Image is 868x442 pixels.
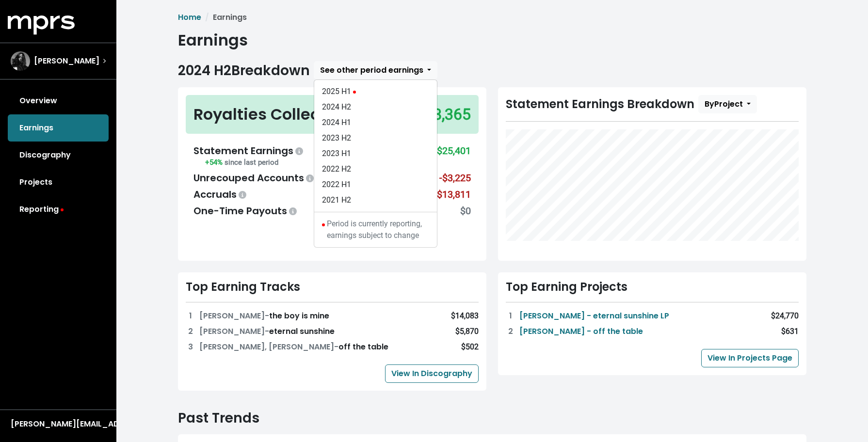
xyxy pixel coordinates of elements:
[193,187,248,202] div: Accruals
[178,410,806,426] h2: Past Trends
[11,418,106,430] div: [PERSON_NAME][EMAIL_ADDRESS][DOMAIN_NAME]
[205,158,278,167] small: +54%
[314,192,437,208] a: 2021 H2
[506,280,799,294] div: Top Earning Projects
[193,204,299,218] div: One-Time Payouts
[314,84,437,99] a: 2025 H1
[199,310,269,321] span: [PERSON_NAME] -
[199,341,388,353] div: off the table
[439,171,471,185] div: -$3,225
[506,95,799,113] div: Statement Earnings Breakdown
[199,341,338,352] span: [PERSON_NAME], [PERSON_NAME] -
[701,349,799,367] a: View In Projects Page
[322,218,429,241] div: Period is currently reporting, earnings subject to change
[34,55,99,67] span: [PERSON_NAME]
[461,341,479,353] div: $502
[225,158,278,167] span: since last period
[178,63,310,79] h2: 2024 H2 Breakdown
[201,12,247,23] li: Earnings
[451,310,479,322] div: $14,083
[11,51,30,71] img: The selected account / producer
[771,310,799,322] div: $24,770
[199,326,269,337] span: [PERSON_NAME] -
[698,95,757,113] button: ByProject
[424,103,471,126] div: $8,365
[186,341,195,353] div: 3
[320,64,423,76] span: See other period earnings
[705,98,743,110] span: By Project
[178,12,201,23] a: Home
[193,143,305,158] div: Statement Earnings
[314,161,437,177] a: 2022 H2
[178,12,806,23] nav: breadcrumb
[781,326,799,337] div: $631
[506,310,515,322] div: 1
[178,31,806,49] h1: Earnings
[519,310,669,322] a: [PERSON_NAME] - eternal sunshine LP
[8,169,109,196] a: Projects
[8,87,109,114] a: Overview
[314,130,437,146] a: 2023 H2
[434,187,471,202] div: -$13,811
[8,142,109,169] a: Discography
[314,99,437,115] a: 2024 H2
[385,364,479,383] a: View In Discography
[506,326,515,337] div: 2
[519,326,643,337] a: [PERSON_NAME] - off the table
[8,196,109,223] a: Reporting
[186,280,479,294] div: Top Earning Tracks
[314,146,437,161] a: 2023 H1
[437,143,471,169] div: $25,401
[314,177,437,192] a: 2022 H1
[193,103,346,126] div: Royalties Collected
[8,19,75,30] a: mprs logo
[314,61,437,79] button: See other period earnings
[193,171,316,185] div: Unrecouped Accounts
[460,204,471,218] div: $0
[199,310,329,322] div: the boy is mine
[455,326,479,337] div: $5,870
[8,418,109,430] button: [PERSON_NAME][EMAIL_ADDRESS][DOMAIN_NAME]
[186,326,195,337] div: 2
[199,326,335,337] div: eternal sunshine
[314,115,437,130] a: 2024 H1
[186,310,195,322] div: 1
